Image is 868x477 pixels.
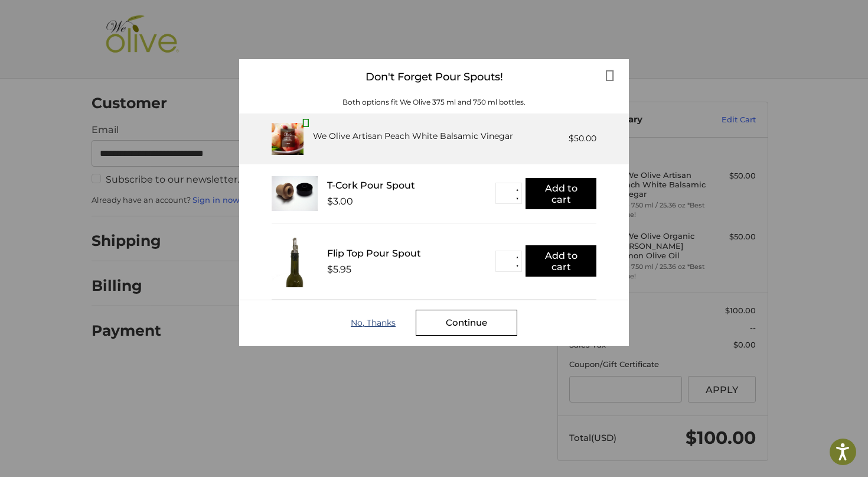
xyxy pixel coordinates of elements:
[416,310,517,336] div: Continue
[327,264,351,275] div: $5.95
[272,235,318,287] img: FTPS_bottle__43406.1705089544.233.225.jpg
[17,18,133,27] p: We're away right now. Please check back later!
[327,180,495,191] div: T-Cork Pour Spout
[513,262,521,271] button: ▼
[526,178,596,209] button: Add to cart
[526,245,596,277] button: Add to cart
[313,130,513,142] div: We Olive Artisan Peach White Balsamic Vinegar
[239,59,629,95] div: Don't Forget Pour Spouts!
[351,318,416,327] div: No, Thanks
[513,253,521,262] button: ▲
[513,194,521,203] button: ▼
[327,248,495,259] div: Flip Top Pour Spout
[239,97,629,108] div: Both options fit We Olive 375 ml and 750 ml bottles.
[771,445,868,477] iframe: Google Customer Reviews
[513,185,521,194] button: ▲
[569,132,596,145] div: $50.00
[327,196,353,207] div: $3.00
[136,15,150,30] button: Open LiveChat chat widget
[272,176,318,211] img: T_Cork__22625.1711686153.233.225.jpg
